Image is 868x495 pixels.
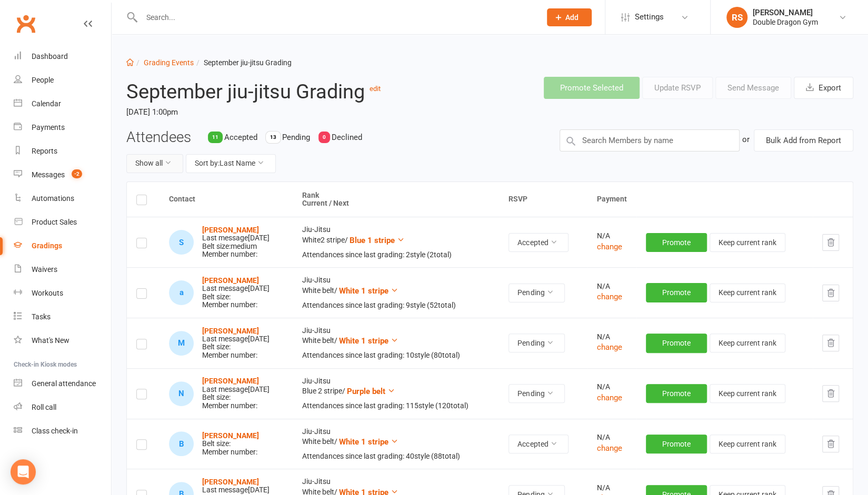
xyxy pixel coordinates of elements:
[32,170,65,179] div: Messages
[202,335,270,343] div: Last message [DATE]
[14,281,111,305] a: Workouts
[710,284,785,302] button: Keep current rank
[14,45,111,68] a: Dashboard
[202,285,270,292] div: Last message [DATE]
[339,285,398,297] button: White 1 stripe
[14,68,111,92] a: People
[596,442,622,454] button: change
[32,336,69,345] div: What's New
[753,8,818,17] div: [PERSON_NAME]
[596,290,622,303] button: change
[596,484,627,492] div: N/A
[32,99,61,108] div: Calendar
[302,251,490,259] div: Attendances since last grading: 2 style ( 2 total)
[224,133,257,142] span: Accepted
[547,8,592,26] button: Add
[794,77,853,99] button: Export
[635,5,664,29] span: Settings
[282,133,310,142] span: Pending
[202,377,270,410] div: Belt size: Member number:
[14,234,111,258] a: Gradings
[202,431,259,440] a: [PERSON_NAME]
[202,276,259,285] a: [PERSON_NAME]
[202,226,259,234] a: [PERSON_NAME]
[202,478,259,486] a: [PERSON_NAME]
[32,379,96,388] div: General attendance
[293,217,499,267] td: Jiu-Jitsu White2 stripe /
[339,336,388,346] span: White 1 stripe
[32,218,77,226] div: Product Sales
[710,384,785,403] button: Keep current rank
[302,351,490,359] div: Attendances since last grading: 10 style ( 80 total)
[302,301,490,309] div: Attendances since last grading: 9 style ( 52 total)
[202,432,259,456] div: Belt size: Member number:
[293,368,499,419] td: Jiu-Jitsu Blue 2 stripe /
[208,132,223,143] div: 11
[646,233,707,252] button: Promote
[302,452,490,460] div: Attendances since last grading: 40 style ( 88 total)
[32,123,65,132] div: Payments
[302,402,490,410] div: Attendances since last grading: 115 style ( 120 total)
[596,240,622,253] button: change
[14,329,111,352] a: What's New
[596,282,627,290] div: N/A
[32,52,68,60] div: Dashboard
[742,129,750,149] div: or
[339,437,388,447] span: White 1 stripe
[72,169,82,178] span: -2
[508,233,568,252] button: Accepted
[14,92,111,116] a: Calendar
[560,129,740,151] input: Search Members by name
[32,403,56,411] div: Roll call
[350,236,395,245] span: Blue 1 stripe
[14,210,111,234] a: Product Sales
[332,133,362,142] span: Declined
[14,396,111,419] a: Roll call
[14,305,111,329] a: Tasks
[202,327,270,360] div: Belt size: Member number:
[126,154,183,173] button: Show all
[318,132,330,143] div: 0
[169,230,194,255] div: Steven Austen
[11,459,36,484] div: Open Intercom Messenger
[293,182,499,217] th: Rank Current / Next
[202,327,259,335] a: [PERSON_NAME]
[32,289,63,297] div: Workouts
[14,116,111,139] a: Payments
[347,387,385,396] span: Purple belt
[32,312,51,321] div: Tasks
[194,57,292,68] li: September jiu-jitsu Grading
[138,10,533,25] input: Search...
[754,129,853,151] button: Bulk Add from Report
[32,147,57,155] div: Reports
[726,7,747,28] div: RS
[646,384,707,403] button: Promote
[710,435,785,453] button: Keep current rank
[144,58,194,67] a: Grading Events
[14,187,111,210] a: Automations
[587,182,853,217] th: Payment
[508,284,565,302] button: Pending
[293,419,499,469] td: Jiu-Jitsu White belt /
[266,132,281,143] div: 13
[202,277,270,309] div: Belt size: Member number:
[508,334,565,352] button: Pending
[646,283,707,302] button: Promote
[14,258,111,281] a: Waivers
[169,331,194,356] div: Matthew Brogan
[32,76,54,84] div: People
[565,13,578,22] span: Add
[14,139,111,163] a: Reports
[186,154,276,173] button: Sort by:Last Name
[596,341,622,353] button: change
[202,377,259,385] strong: [PERSON_NAME]
[159,182,293,217] th: Contact
[169,431,194,456] div: Bailey Clarke
[202,386,270,393] div: Last message [DATE]
[202,234,270,242] div: Last message [DATE]
[126,103,420,121] time: [DATE] 1:00pm
[596,232,627,240] div: N/A
[596,383,627,391] div: N/A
